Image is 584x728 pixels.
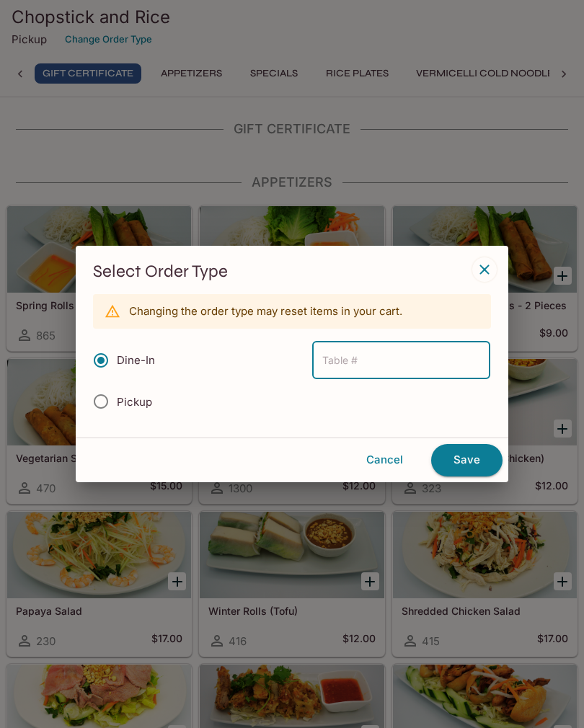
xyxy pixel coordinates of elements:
p: Changing the order type may reset items in your cart. [129,304,402,318]
span: Pickup [117,395,152,409]
span: Dine-In [117,353,155,367]
button: Cancel [344,445,425,475]
input: Table # [312,341,490,379]
button: Save [431,444,503,476]
h3: Select Order Type [93,260,491,283]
